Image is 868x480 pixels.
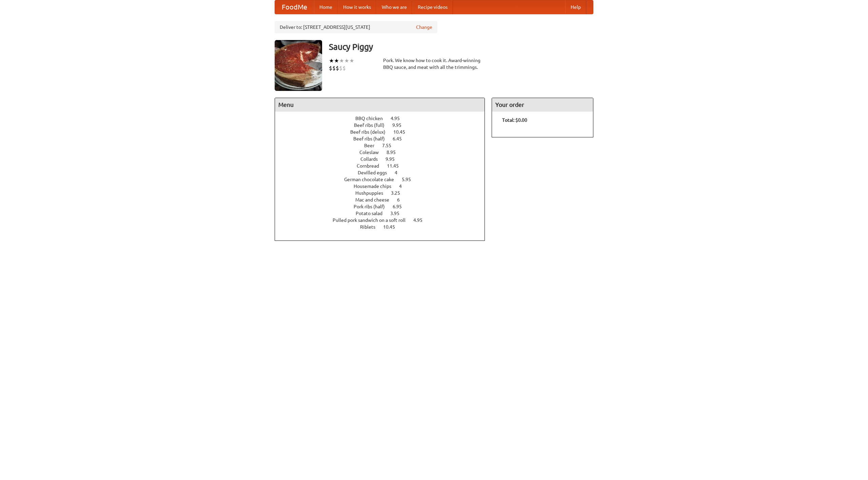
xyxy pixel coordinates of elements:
li: $ [332,64,336,72]
a: FoodMe [275,0,314,14]
span: Pulled pork sandwich on a soft roll [333,217,412,223]
span: 5.95 [402,177,418,182]
span: 4 [399,184,409,189]
span: Beef ribs (full) [354,122,391,128]
li: ★ [339,57,344,64]
h4: Your order [492,98,593,112]
span: 9.95 [386,156,401,162]
span: 4 [395,170,404,175]
div: Pork. We know how to cook it. Award-winning BBQ sauce, and meat with all the trimmings. [383,57,485,71]
a: Riblets 10.45 [360,224,408,230]
span: German chocolate cake [344,177,401,182]
a: BBQ chicken 4.95 [355,116,412,121]
li: $ [336,64,339,72]
span: Beef ribs (delux) [350,129,392,135]
span: 10.45 [393,129,412,135]
a: How it works [338,0,376,14]
a: Pulled pork sandwich on a soft roll 4.95 [333,217,435,223]
span: 9.95 [392,122,408,128]
span: 7.55 [382,143,398,148]
a: Beef ribs (half) 6.45 [353,136,414,141]
a: Housemade chips 4 [354,184,414,189]
span: 3.95 [390,211,406,216]
a: Change [416,24,432,31]
li: ★ [349,57,354,64]
a: German chocolate cake 5.95 [344,177,423,182]
span: Housemade chips [354,184,398,189]
span: 3.25 [391,190,407,196]
a: Who we are [376,0,412,14]
li: $ [342,64,346,72]
span: 6.45 [393,136,409,141]
a: Beer 7.55 [364,143,404,148]
a: Beef ribs (delux) 10.45 [350,129,418,135]
a: Home [314,0,338,14]
span: BBQ chicken [355,116,390,121]
span: Cornbread [357,163,386,169]
a: Hushpuppies 3.25 [355,190,413,196]
span: 8.95 [387,150,402,155]
li: ★ [329,57,334,64]
span: 6.95 [393,204,409,209]
li: ★ [344,57,349,64]
a: Collards 9.95 [360,156,407,162]
li: $ [329,64,332,72]
a: Pork ribs (half) 6.95 [354,204,414,209]
span: Beer [364,143,381,148]
a: Cornbread 11.45 [357,163,411,169]
span: 4.95 [391,116,407,121]
a: Devilled eggs 4 [358,170,410,175]
a: Help [565,0,586,14]
li: $ [339,64,342,72]
h3: Saucy Piggy [329,40,593,54]
span: Collards [360,156,384,162]
span: Coleslaw [359,150,386,155]
span: Mac and cheese [355,197,396,203]
div: Deliver to: [STREET_ADDRESS][US_STATE] [275,21,437,33]
a: Mac and cheese 6 [355,197,412,203]
span: Beef ribs (half) [353,136,392,141]
a: Potato salad 3.95 [356,211,412,216]
span: 10.45 [383,224,402,230]
span: 6 [397,197,407,203]
img: angular.jpg [275,40,322,91]
a: Recipe videos [412,0,453,14]
span: Riblets [360,224,382,230]
a: Beef ribs (full) 9.95 [354,122,414,128]
h4: Menu [275,98,485,112]
a: Coleslaw 8.95 [359,150,408,155]
span: Potato salad [356,211,389,216]
span: Hushpuppies [355,190,390,196]
li: ★ [334,57,339,64]
span: 11.45 [387,163,406,169]
span: 4.95 [413,217,429,223]
b: Total: $0.00 [502,117,527,123]
span: Devilled eggs [358,170,394,175]
span: Pork ribs (half) [354,204,392,209]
